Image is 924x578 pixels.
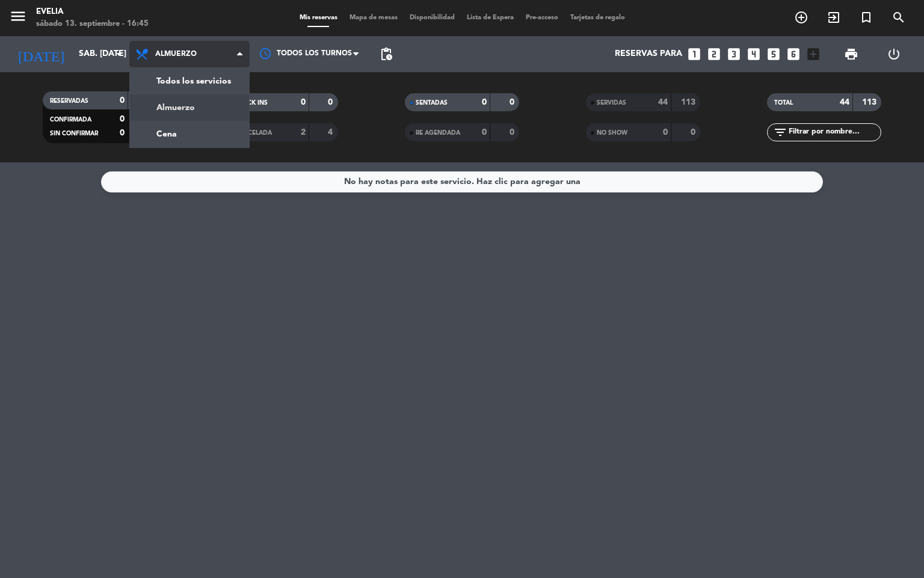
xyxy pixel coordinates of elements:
i: [DATE] [9,41,73,67]
strong: 44 [840,98,849,106]
i: menu [9,7,27,25]
span: Disponibilidad [404,14,461,21]
input: Filtrar por nombre... [787,126,881,139]
span: Reservas para [615,49,682,59]
i: looks_3 [726,46,742,62]
span: CHECK INS [235,100,268,106]
div: sábado 13. septiembre - 16:45 [36,18,149,30]
span: Pre-acceso [520,14,564,21]
strong: 0 [482,98,487,106]
strong: 113 [681,98,698,106]
strong: 0 [301,98,306,106]
i: search [892,10,906,25]
strong: 0 [510,128,517,137]
strong: 0 [120,96,125,105]
span: SERVIDAS [597,100,626,106]
strong: 0 [691,128,698,137]
strong: 4 [328,128,335,137]
span: pending_actions [379,47,393,61]
strong: 0 [510,98,517,106]
span: SIN CONFIRMAR [50,131,98,137]
span: CONFIRMADA [50,117,91,123]
span: SENTADAS [416,100,448,106]
i: looks_5 [766,46,781,62]
i: looks_6 [786,46,801,62]
i: filter_list [773,125,787,140]
div: No hay notas para este servicio. Haz clic para agregar una [344,175,581,189]
strong: 2 [301,128,306,137]
span: Tarjetas de regalo [564,14,631,21]
span: RE AGENDADA [416,130,460,136]
span: print [844,47,858,61]
span: Mapa de mesas [343,14,404,21]
strong: 0 [120,129,125,137]
span: NO SHOW [597,130,627,136]
strong: 0 [482,128,487,137]
i: turned_in_not [859,10,873,25]
strong: 0 [663,128,668,137]
span: Mis reservas [294,14,343,21]
strong: 0 [328,98,335,106]
span: Almuerzo [155,50,197,58]
i: add_circle_outline [794,10,808,25]
strong: 0 [120,115,125,123]
i: looks_one [686,46,702,62]
strong: 44 [658,98,668,106]
i: arrow_drop_down [112,47,126,61]
i: looks_two [706,46,722,62]
i: add_box [805,46,821,62]
div: Evelia [36,6,149,18]
i: power_settings_new [887,47,901,61]
a: Almuerzo [130,94,249,121]
i: looks_4 [746,46,762,62]
span: TOTAL [774,100,793,106]
strong: 113 [862,98,879,106]
span: Lista de Espera [461,14,520,21]
span: RESERVADAS [50,98,88,104]
button: menu [9,7,27,29]
span: CANCELADA [235,130,272,136]
a: Cena [130,121,249,147]
i: exit_to_app [827,10,841,25]
div: LOG OUT [872,36,915,72]
a: Todos los servicios [130,68,249,94]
